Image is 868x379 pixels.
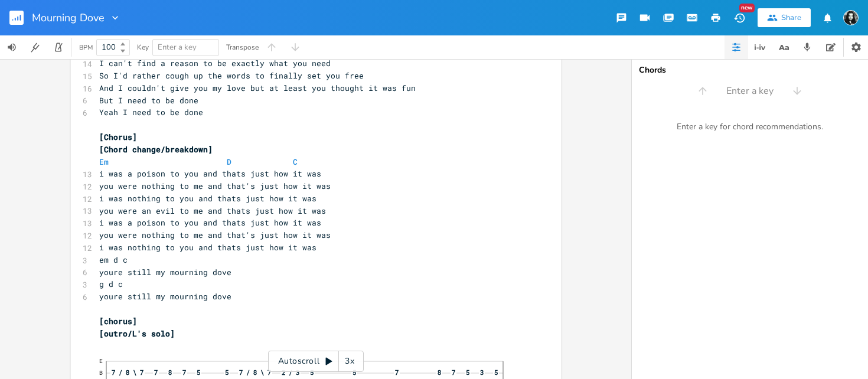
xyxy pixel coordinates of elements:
[99,316,137,326] span: [chorus]
[451,370,456,376] span: 7
[99,254,128,265] span: em d c
[739,4,755,12] div: New
[110,370,116,376] span: 7
[99,328,175,339] span: [outro/L's solo]
[99,369,103,377] text: B
[252,370,258,376] span: 8
[181,370,187,376] span: 7
[639,66,861,74] div: Chords
[266,370,272,376] span: 7
[116,370,125,376] div: /
[99,217,321,228] span: i was a poison to you and thats just how it was
[493,370,499,376] span: 5
[99,193,316,204] span: i was nothing to you and thats just how it was
[436,370,442,376] span: 8
[99,205,326,216] span: you were an evil to me and thats just how it was
[226,44,259,51] div: Transpose
[130,370,139,376] div: \
[139,370,145,376] span: 7
[195,370,201,376] span: 5
[479,370,485,376] span: 3
[99,83,416,93] span: And I couldn't give you my love but at least you thought it was fun
[99,132,137,142] span: [Chorus]
[394,370,400,376] span: 7
[99,267,231,277] span: youre still my mourning dove
[153,370,159,376] span: 7
[99,168,321,179] span: i was a poison to you and thats just how it was
[339,351,360,372] div: 3x
[295,370,301,376] span: 3
[781,12,801,23] div: Share
[79,44,93,51] div: BPM
[280,370,286,376] span: 2
[99,242,316,253] span: i was nothing to you and thats just how it was
[99,230,331,240] span: you were nothing to me and that's just how it was
[99,95,198,106] span: But I need to be done
[238,370,244,376] span: 7
[99,156,109,167] span: Em
[137,44,149,51] div: Key
[99,144,213,155] span: [Chord change/breakdown]
[727,7,751,28] button: New
[99,70,364,81] span: So I'd rather cough up the words to finally set you free
[351,370,357,376] span: 5
[32,12,105,23] span: Mourning Dove
[167,370,173,376] span: 8
[843,10,859,25] img: Lauren Elmore
[758,8,811,27] button: Share
[99,291,231,302] span: youre still my mourning dove
[125,370,130,376] span: 8
[268,351,364,372] div: Autoscroll
[99,58,331,68] span: I can't find a reason to be exactly what you need
[99,107,203,117] span: Yeah I need to be done
[99,357,103,365] text: E
[158,42,197,53] span: Enter a key
[224,370,230,376] span: 5
[293,156,298,167] span: C
[258,370,267,376] div: \
[244,370,253,376] div: /
[286,370,295,376] div: /
[99,181,331,191] span: you were nothing to me and that's just how it was
[632,115,868,139] div: Enter a key for chord recommendations.
[227,156,231,167] span: D
[726,84,774,98] span: Enter a key
[99,279,123,289] span: g d c
[309,370,315,376] span: 5
[465,370,471,376] span: 5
